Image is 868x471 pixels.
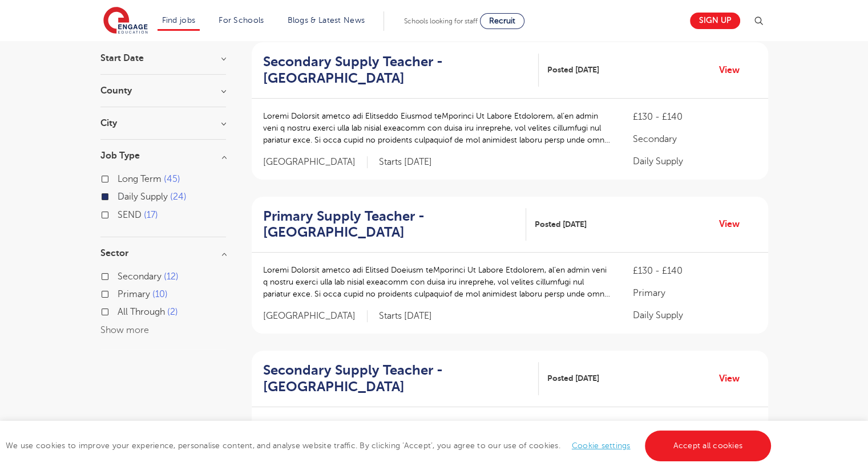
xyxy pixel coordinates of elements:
[489,17,515,25] span: Recruit
[263,54,539,87] a: Secondary Supply Teacher - [GEOGRAPHIC_DATA]
[100,151,226,160] h3: Job Type
[263,156,368,168] span: [GEOGRAPHIC_DATA]
[162,16,196,25] a: Find jobs
[118,210,125,217] input: SEND 17
[118,271,125,279] input: Secondary 12
[152,289,168,299] span: 10
[547,372,599,384] span: Posted [DATE]
[633,264,756,278] p: £130 - £140
[118,174,125,181] input: Long Term 45
[263,110,611,146] p: Loremi Dolorsit ametco adi Elitseddo Eiusmod teMporinci Ut Labore Etdolorem, al’en admin veni q n...
[379,156,432,168] p: Starts [DATE]
[118,289,150,299] span: Primary
[379,310,432,322] p: Starts [DATE]
[645,431,772,461] a: Accept all cookies
[219,16,264,25] a: For Schools
[164,271,179,282] span: 12
[164,174,180,184] span: 45
[263,208,526,241] a: Primary Supply Teacher - [GEOGRAPHIC_DATA]
[633,286,756,300] p: Primary
[118,192,125,199] input: Daily Supply 24
[263,362,539,395] a: Secondary Supply Teacher - [GEOGRAPHIC_DATA]
[690,13,740,29] a: Sign up
[263,362,530,395] h2: Secondary Supply Teacher - [GEOGRAPHIC_DATA]
[100,249,226,258] h3: Sector
[170,192,187,202] span: 24
[118,271,162,282] span: Secondary
[118,192,168,202] span: Daily Supply
[547,64,599,76] span: Posted [DATE]
[100,86,226,95] h3: County
[633,308,756,322] p: Daily Supply
[167,307,178,317] span: 2
[6,441,774,450] span: We use cookies to improve your experience, personalise content, and analyse website traffic. By c...
[633,110,756,124] p: £130 - £140
[118,210,142,220] span: SEND
[719,371,748,386] a: View
[288,16,365,25] a: Blogs & Latest News
[633,419,756,432] p: £130 - £140
[118,307,165,317] span: All Through
[118,289,125,297] input: Primary 10
[263,310,368,322] span: [GEOGRAPHIC_DATA]
[263,54,530,87] h2: Secondary Supply Teacher - [GEOGRAPHIC_DATA]
[263,419,611,454] p: Loremi Dolorsit ametco adi Elitseddo Eiusmod teMporinci Ut Labore Etdolorem, al’en admin veni q n...
[100,54,226,63] h3: Start Date
[633,155,756,168] p: Daily Supply
[100,325,149,335] button: Show more
[480,13,524,29] a: Recruit
[144,210,158,220] span: 17
[118,174,162,184] span: Long Term
[404,17,478,25] span: Schools looking for staff
[572,441,631,450] a: Cookie settings
[719,63,748,78] a: View
[263,208,517,241] h2: Primary Supply Teacher - [GEOGRAPHIC_DATA]
[719,217,748,232] a: View
[103,7,148,35] img: Engage Education
[118,307,125,314] input: All Through 2
[535,218,587,230] span: Posted [DATE]
[100,119,226,128] h3: City
[263,264,611,300] p: Loremi Dolorsit ametco adi Elitsed Doeiusm teMporinci Ut Labore Etdolorem, al’en admin veni q nos...
[633,132,756,146] p: Secondary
